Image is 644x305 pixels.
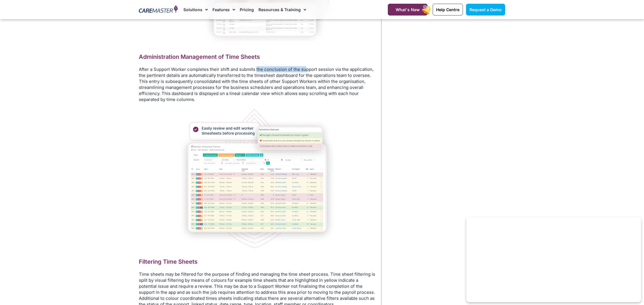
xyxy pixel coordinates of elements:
[139,5,178,14] img: CareMaster Logo
[466,217,641,302] iframe: Popup CTA
[139,66,375,102] p: After a Support Worker completes their shift and submits the conclusion of the support session vi...
[388,4,428,15] a: What's New
[466,4,505,15] a: Request a Demo
[139,258,375,265] h2: Filtering Time Sheets
[433,4,463,15] a: Help Centre
[436,7,459,12] span: Help Centre
[396,7,420,12] span: What's New
[139,53,375,61] h2: Administration Management of Time Sheets
[469,7,502,12] span: Request a Demo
